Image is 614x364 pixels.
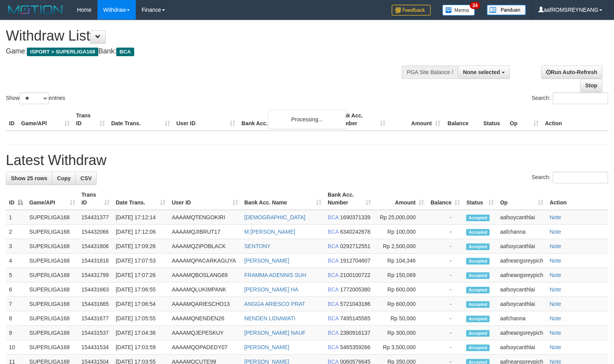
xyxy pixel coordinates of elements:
td: aafchanna [497,225,547,239]
th: Bank Acc. Number: activate to sort column ascending [325,188,374,210]
span: Copy 1690371339 to clipboard [340,214,371,220]
button: None selected [458,66,510,79]
span: Copy 6340242678 to clipboard [340,229,371,235]
a: M [PERSON_NAME] [244,229,295,235]
a: Note [550,344,561,350]
span: Accepted [466,258,490,265]
td: Rp 150,069 [374,268,427,282]
td: [DATE] 17:07:26 [113,268,169,282]
td: aafneangsreypich [497,326,547,340]
h1: Withdraw List [6,28,401,44]
td: Rp 600,000 [374,297,427,311]
img: Feedback.jpg [392,5,431,16]
span: Accepted [466,344,490,351]
th: Status: activate to sort column ascending [463,188,497,210]
span: BCA [328,286,339,293]
h4: Game: Bank: [6,48,401,55]
th: ID [6,108,18,131]
th: Trans ID [73,108,108,131]
td: 8 [6,311,26,326]
td: - [427,268,463,282]
td: 3 [6,239,26,254]
span: Accepted [466,330,490,337]
td: [DATE] 17:12:14 [113,210,169,225]
td: Rp 50,000 [374,311,427,326]
a: [PERSON_NAME] HA [244,286,298,293]
a: SENTONY [244,243,270,249]
img: panduan.png [487,5,526,15]
td: 154431537 [78,326,113,340]
td: - [427,225,463,239]
td: - [427,210,463,225]
td: - [427,282,463,297]
td: - [427,239,463,254]
td: SUPERLIGA168 [26,297,78,311]
a: Note [550,272,561,278]
span: BCA [328,272,339,278]
td: SUPERLIGA168 [26,282,78,297]
td: AAAAMQARIESCHO13 [169,297,241,311]
span: BCA [328,214,339,220]
a: [PERSON_NAME] [244,344,289,350]
td: [DATE] 17:06:55 [113,282,169,297]
a: Note [550,301,561,307]
td: 1 [6,210,26,225]
span: BCA [116,48,134,56]
a: Copy [52,172,76,185]
td: [DATE] 17:05:55 [113,311,169,326]
a: Note [550,229,561,235]
td: - [427,326,463,340]
th: Amount: activate to sort column ascending [374,188,427,210]
td: Rp 300,000 [374,326,427,340]
span: Copy 2100100722 to clipboard [340,272,371,278]
th: Game/API [18,108,73,131]
th: Status [480,108,507,131]
td: Rp 600,000 [374,282,427,297]
td: Rp 104,346 [374,254,427,268]
div: Processing... [268,110,346,129]
th: Bank Acc. Name: activate to sort column ascending [241,188,325,210]
span: Copy 7495145565 to clipboard [340,315,371,321]
td: [DATE] 17:12:06 [113,225,169,239]
td: 9 [6,326,26,340]
td: Rp 2,500,000 [374,239,427,254]
td: 2 [6,225,26,239]
input: Search: [553,92,608,104]
th: Action [547,188,608,210]
td: SUPERLIGA168 [26,311,78,326]
td: 154431377 [78,210,113,225]
label: Search: [532,172,608,183]
span: Copy 5465359266 to clipboard [340,344,371,350]
td: 154432066 [78,225,113,239]
td: [DATE] 17:07:53 [113,254,169,268]
a: ANGGA ARIESCO PRAT [244,301,305,307]
span: Accepted [466,287,490,293]
th: User ID [173,108,238,131]
td: - [427,254,463,268]
span: BCA [328,330,339,336]
a: Stop [580,79,602,92]
td: 4 [6,254,26,268]
label: Search: [532,92,608,104]
th: Trans ID: activate to sort column ascending [78,188,113,210]
td: 154431799 [78,268,113,282]
input: Search: [553,172,608,183]
a: Run Auto-Refresh [541,66,602,79]
td: 154431818 [78,254,113,268]
span: BCA [328,344,339,350]
td: 154431663 [78,282,113,297]
span: Copy [57,175,71,181]
div: PGA Site Balance / [402,66,458,79]
td: aafsoycanthlai [497,210,547,225]
td: AAAAMQZIPOBLACK [169,239,241,254]
span: CSV [80,175,92,181]
img: MOTION_logo.png [6,4,65,16]
td: SUPERLIGA168 [26,340,78,355]
th: User ID: activate to sort column ascending [169,188,241,210]
td: SUPERLIGA168 [26,239,78,254]
td: 5 [6,268,26,282]
a: Note [550,315,561,321]
span: Accepted [466,272,490,279]
td: [DATE] 17:09:26 [113,239,169,254]
span: BCA [328,257,339,264]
